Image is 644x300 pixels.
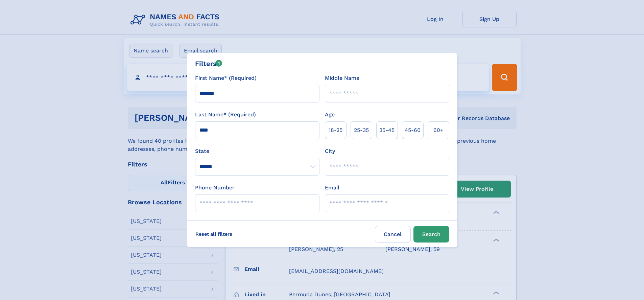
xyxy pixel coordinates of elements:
label: Phone Number [195,184,235,192]
label: City [325,147,335,155]
div: Filters [195,59,222,69]
label: Middle Name [325,74,359,82]
label: Last Name* (Required) [195,111,256,119]
button: Search [413,226,449,243]
span: 45‑60 [405,126,421,134]
label: Cancel [375,226,411,243]
span: 25‑35 [354,126,369,134]
span: 60+ [433,126,444,134]
label: Reset all filters [191,226,237,242]
label: Email [325,184,339,192]
span: 18‑25 [329,126,342,134]
label: State [195,147,319,155]
span: 35‑45 [379,126,395,134]
label: First Name* (Required) [195,74,257,82]
label: Age [325,111,335,119]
